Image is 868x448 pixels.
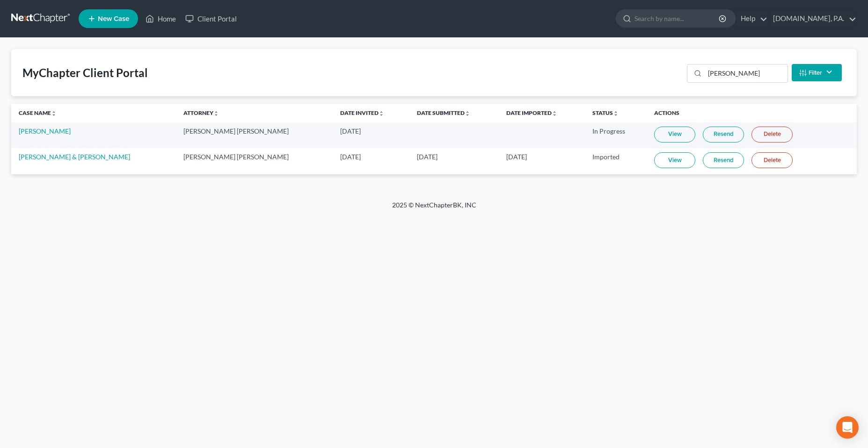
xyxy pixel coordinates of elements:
[647,104,857,122] th: Actions
[635,10,720,27] input: Search by name...
[703,127,744,142] a: Resend
[585,148,647,174] td: Imported
[181,10,241,27] a: Client Portal
[465,111,470,116] i: unfold_more
[417,109,470,116] a: Date Submittedunfold_more
[141,10,181,27] a: Home
[705,64,788,82] input: Search...
[654,127,695,142] a: View
[168,200,701,217] div: 2025 © NextChapterBK, INC
[836,416,859,439] div: Open Intercom Messenger
[379,111,384,116] i: unfold_more
[340,127,361,135] span: [DATE]
[98,15,129,22] span: New Case
[340,109,384,116] a: Date Invitedunfold_more
[592,109,619,116] a: Statusunfold_more
[51,111,57,116] i: unfold_more
[506,109,557,116] a: Date Importedunfold_more
[19,127,71,135] a: [PERSON_NAME]
[703,152,744,168] a: Resend
[22,65,148,80] div: MyChapter Client Portal
[792,64,842,81] button: Filter
[654,152,695,168] a: View
[585,122,647,148] td: In Progress
[768,10,856,27] a: [DOMAIN_NAME], P.A.
[340,153,361,161] span: [DATE]
[213,111,219,116] i: unfold_more
[19,109,57,116] a: Case Nameunfold_more
[506,153,527,161] span: [DATE]
[613,111,619,116] i: unfold_more
[183,109,219,116] a: Attorneyunfold_more
[19,153,130,161] a: [PERSON_NAME] & [PERSON_NAME]
[552,111,557,116] i: unfold_more
[736,10,767,27] a: Help
[176,122,333,148] td: [PERSON_NAME] [PERSON_NAME]
[417,153,438,161] span: [DATE]
[176,148,333,174] td: [PERSON_NAME] [PERSON_NAME]
[751,127,793,142] a: Delete
[751,152,793,168] a: Delete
